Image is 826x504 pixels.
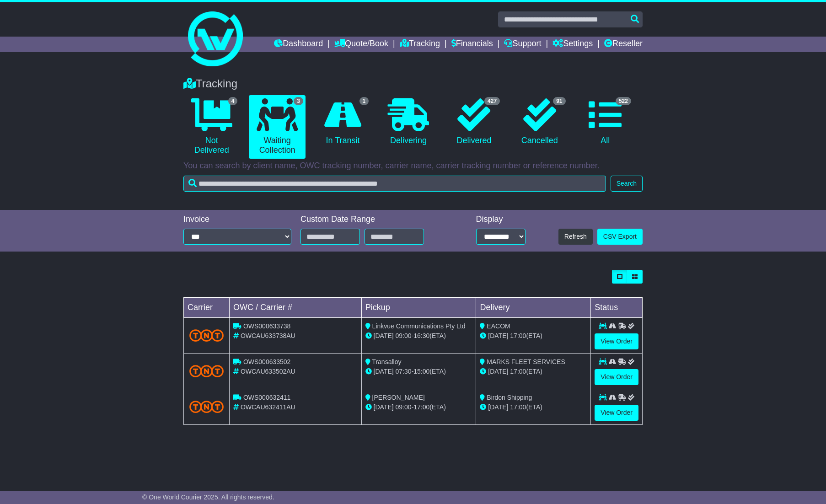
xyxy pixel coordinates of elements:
span: OWCAU633502AU [241,368,295,375]
span: EACOM [487,322,510,330]
a: Tracking [400,37,440,52]
a: View Order [595,333,638,349]
span: 16:30 [413,332,429,339]
span: [DATE] [374,403,394,411]
span: [DATE] [374,368,394,375]
span: 1 [359,97,369,105]
span: [PERSON_NAME] [372,394,425,401]
div: (ETA) [480,402,587,412]
span: 17:00 [510,332,526,339]
span: Transalloy [372,358,401,365]
div: Tracking [179,77,647,91]
a: Settings [552,37,593,52]
a: Support [504,37,541,52]
a: 3 Waiting Collection [249,95,305,159]
a: 91 Cancelled [511,95,568,149]
span: 09:00 [396,403,412,411]
a: Financials [451,37,493,52]
span: 17:00 [510,368,526,375]
td: Delivery [476,298,591,318]
div: - (ETA) [365,402,472,412]
a: Dashboard [274,37,323,52]
span: [DATE] [488,368,508,375]
img: TNT_Domestic.png [189,329,224,342]
div: (ETA) [480,367,587,376]
img: TNT_Domestic.png [189,401,224,413]
td: OWC / Carrier # [230,298,362,318]
span: Birdon Shipping [487,394,532,401]
td: Status [591,298,643,318]
a: Reseller [604,37,643,52]
td: Carrier [184,298,230,318]
a: View Order [595,369,638,385]
span: OWCAU633738AU [241,332,295,339]
a: 522 All [577,95,633,149]
div: (ETA) [480,331,587,341]
span: MARKS FLEET SERVICES [487,358,565,365]
div: - (ETA) [365,331,472,341]
a: View Order [595,405,638,421]
span: 4 [228,97,238,105]
a: Delivering [380,95,436,149]
button: Refresh [558,229,593,245]
span: 91 [553,97,565,105]
span: OWCAU632411AU [241,403,295,411]
img: TNT_Domestic.png [189,365,224,377]
span: OWS000633738 [243,322,291,330]
span: [DATE] [488,332,508,339]
a: Quote/Book [334,37,388,52]
div: Custom Date Range [300,214,447,225]
span: 17:00 [413,403,429,411]
span: [DATE] [488,403,508,411]
span: 07:30 [396,368,412,375]
span: Linkvue Communications Pty Ltd [372,322,466,330]
span: 15:00 [413,368,429,375]
div: - (ETA) [365,367,472,376]
span: 427 [484,97,500,105]
span: 3 [294,97,303,105]
div: Display [476,214,526,225]
td: Pickup [361,298,476,318]
a: 427 Delivered [446,95,502,149]
span: [DATE] [374,332,394,339]
a: CSV Export [597,229,643,245]
a: 1 In Transit [315,95,371,149]
span: 522 [616,97,631,105]
span: OWS000632411 [243,394,291,401]
div: Invoice [183,214,291,225]
span: 17:00 [510,403,526,411]
button: Search [611,176,643,192]
a: 4 Not Delivered [183,95,240,159]
span: OWS000633502 [243,358,291,365]
span: 09:00 [396,332,412,339]
p: You can search by client name, OWC tracking number, carrier name, carrier tracking number or refe... [183,161,643,171]
span: © One World Courier 2025. All rights reserved. [142,493,274,501]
